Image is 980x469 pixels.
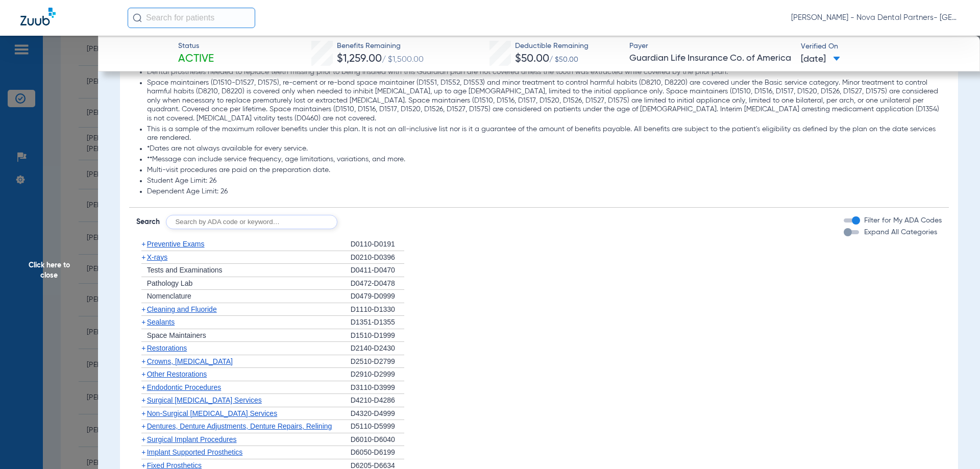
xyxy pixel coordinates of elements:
span: Endodontic Procedures [147,383,222,391]
div: D2910-D2999 [351,368,404,381]
span: + [141,422,145,430]
input: Search by ADA code or keyword… [166,215,337,229]
li: *Dates are not always available for every service. [147,144,942,154]
span: Dentures, Denture Adjustments, Denture Repairs, Relining [147,422,332,430]
span: Preventive Exams [147,240,205,248]
span: Sealants [147,318,175,326]
span: [PERSON_NAME] - Nova Dental Partners- [GEOGRAPHIC_DATA] [791,13,960,23]
span: Benefits Remaining [337,41,424,52]
div: D6050-D6199 [351,446,404,459]
li: Student Age Limit: 26 [147,177,942,186]
span: + [141,396,145,404]
span: Search [136,217,160,227]
div: D4210-D4286 [351,394,404,407]
span: $50.00 [515,54,549,64]
div: D0411-D0470 [351,264,404,277]
span: Guardian Life Insurance Co. of America [629,52,792,65]
iframe: Chat Widget [929,420,980,469]
span: + [141,305,145,313]
li: Dependent Age Limit: 26 [147,187,942,196]
span: + [141,240,145,248]
span: Tests and Examinations [147,266,223,274]
div: D3110-D3999 [351,381,404,394]
li: Space maintainers (D1510-D1527, D1575), re-cement or re-bond space maintainer (D1551, D1552, D155... [147,79,942,124]
div: D0210-D0396 [351,251,404,264]
div: D1510-D1999 [351,329,404,342]
span: Payer [629,41,792,52]
span: Verified On [801,41,964,52]
span: + [141,448,145,456]
span: + [141,370,145,378]
img: Zuub Logo [20,8,56,26]
input: Search for patients [128,8,255,28]
span: Space Maintainers [147,331,206,339]
span: + [141,409,145,417]
span: / $1,500.00 [382,56,424,64]
span: Nomenclature [147,292,191,300]
li: Dental prostheses needed to replace teeth missing prior to being insured with this Guardian plan ... [147,68,942,77]
span: + [141,383,145,391]
span: Status [178,41,214,52]
span: X-rays [147,253,167,261]
span: + [141,253,145,261]
span: Active [178,52,214,66]
div: D2140-D2430 [351,342,404,355]
span: Crowns, [MEDICAL_DATA] [147,357,233,365]
span: Pathology Lab [147,279,193,287]
div: D0110-D0191 [351,238,404,251]
div: D0479-D0999 [351,290,404,303]
div: D1351-D1355 [351,316,404,329]
span: Non-Surgical [MEDICAL_DATA] Services [147,409,277,417]
span: + [141,435,145,443]
li: This is a sample of the maximum rollover benefits under this plan. It is not an all-inclusive lis... [147,125,942,143]
div: D4320-D4999 [351,407,404,421]
span: Cleaning and Fluoride [147,305,217,313]
span: Surgical Implant Procedures [147,435,237,443]
span: + [141,344,145,352]
div: D6010-D6040 [351,433,404,447]
div: D5110-D5999 [351,420,404,433]
div: D2510-D2799 [351,355,404,368]
span: Expand All Categories [864,229,937,236]
li: **Message can include service frequency, age limitations, variations, and more. [147,155,942,164]
div: D0472-D0478 [351,277,404,290]
div: D1110-D1330 [351,303,404,316]
img: Search Icon [133,13,142,22]
span: Deductible Remaining [515,41,589,52]
span: Surgical [MEDICAL_DATA] Services [147,396,262,404]
li: Multi-visit procedures are paid on the preparation date. [147,166,942,175]
span: + [141,357,145,365]
label: Filter for My ADA Codes [862,215,942,226]
span: / $50.00 [549,56,578,63]
span: Restorations [147,344,187,352]
span: $1,259.00 [337,54,382,64]
span: + [141,318,145,326]
span: [DATE] [801,53,840,66]
span: Implant Supported Prosthetics [147,448,243,456]
span: Other Restorations [147,370,207,378]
